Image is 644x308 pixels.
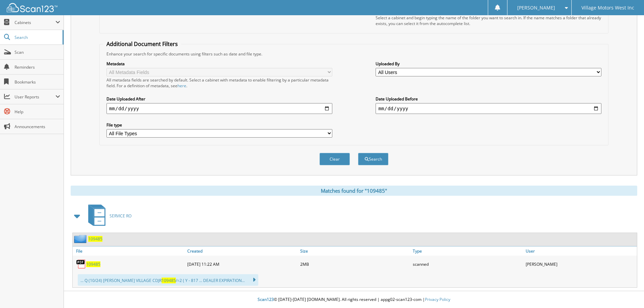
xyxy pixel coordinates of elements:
label: Uploaded By [376,61,601,67]
div: 2MB [299,257,411,271]
div: © [DATE]-[DATE] [DOMAIN_NAME]. All rights reserved | appg02-scan123-com | [64,291,644,308]
span: Announcements [15,124,60,129]
label: File type [106,122,332,128]
a: 109485 [88,236,102,242]
div: [PERSON_NAME] [524,257,637,271]
button: Search [358,153,388,165]
div: Matches found for "109485" [71,186,637,196]
span: Help [15,109,60,115]
a: here [177,83,186,89]
button: Clear [319,153,350,165]
div: [DATE] 11:22 AM [186,257,299,271]
span: Cabinets [15,20,55,25]
a: File [73,246,186,256]
span: Scan123 [258,297,274,302]
div: scanned [411,257,524,271]
img: scan123-logo-white.svg [7,3,57,12]
a: Size [299,246,411,256]
span: Search [15,34,59,40]
span: 109485 [162,278,176,283]
div: Select a cabinet and begin typing the name of the folder you want to search in. If the name match... [376,15,601,26]
img: folder2.png [74,235,88,243]
a: SERVICE RO [84,203,132,229]
div: All metadata fields are searched by default. Select a cabinet with metadata to enable filtering b... [106,77,332,89]
div: Enhance your search for specific documents using filters such as date and file type. [103,51,605,57]
a: Type [411,246,524,256]
legend: Additional Document Filters [103,40,181,48]
a: Privacy Policy [425,297,450,302]
span: Scan [15,49,60,55]
span: Reminders [15,64,60,70]
a: 109485 [86,261,100,267]
div: ... Q (10/24) [PERSON_NAME] VILLAGE CDJR /=2 ( Y - 817 ... DEALER EXPIRATION... [78,274,258,286]
a: Created [186,246,299,256]
span: User Reports [15,94,55,100]
a: User [524,246,637,256]
label: Date Uploaded Before [376,96,601,102]
span: Bookmarks [15,79,60,85]
span: Village Motors West Inc [581,6,634,10]
span: SERVICE RO [110,213,132,219]
input: start [106,103,332,114]
input: end [376,103,601,114]
label: Metadata [106,61,332,67]
span: [PERSON_NAME] [517,6,555,10]
img: PDF.png [76,259,86,269]
label: Date Uploaded After [106,96,332,102]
